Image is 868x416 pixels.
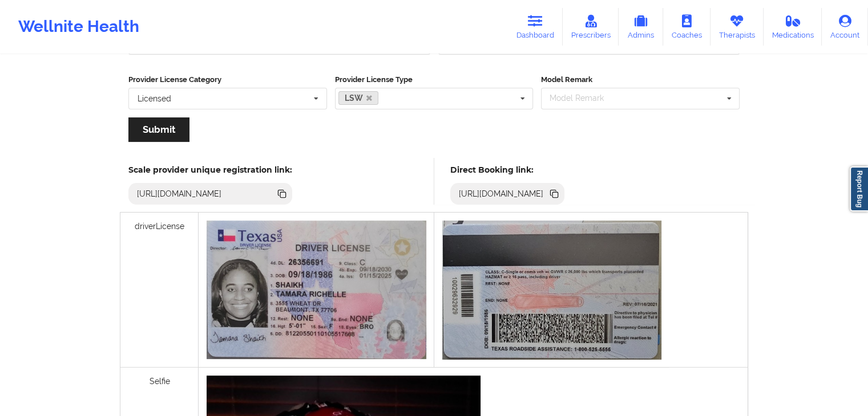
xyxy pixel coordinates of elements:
a: Medications [764,8,822,46]
h5: Scale provider unique registration link: [128,165,292,175]
img: 75c00b54-4c9a-4864-ab64-44a11249e798_2527b55d-21da-445b-b7ef-4e335d10a98a20250314_094232.jpg [207,221,426,359]
div: [URL][DOMAIN_NAME] [454,188,548,199]
a: Coaches [663,8,710,46]
a: Dashboard [508,8,563,46]
img: 741fa304-6124-4d40-bf41-42c51006496c_dcbcb6c3-0f57-42b3-abe1-d9f355e455d020250314_094300.jpg [442,221,661,360]
div: Licensed [138,95,171,103]
a: LSW [338,91,379,105]
div: [URL][DOMAIN_NAME] [132,188,227,199]
a: Report Bug [850,166,868,211]
label: Provider License Type [335,74,534,85]
div: driverLicense [120,213,199,368]
label: Model Remark [541,74,740,85]
div: Model Remark [547,92,620,105]
label: Provider License Category [128,74,327,85]
a: Admins [619,8,663,46]
a: Therapists [710,8,764,46]
a: Account [822,8,868,46]
button: Submit [128,117,189,142]
a: Prescribers [563,8,619,46]
h5: Direct Booking link: [450,165,565,175]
